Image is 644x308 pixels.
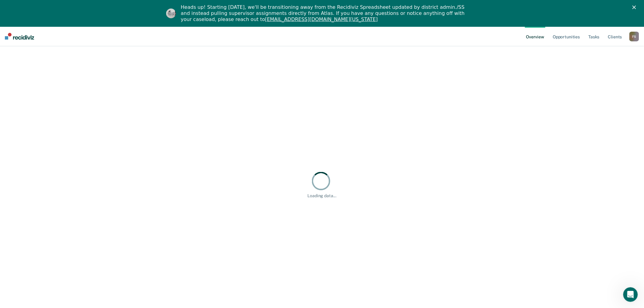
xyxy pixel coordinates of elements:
[551,26,581,46] a: Opportunities
[525,26,546,46] a: Overview
[166,9,176,18] img: Profile image for Kim
[308,193,337,198] div: Loading data...
[265,16,378,22] a: [EMAIL_ADDRESS][DOMAIN_NAME][US_STATE]
[181,4,468,23] div: Heads up! Starting [DATE], we'll be transitioning away from the Recidiviz Spreadsheet updated by ...
[607,26,623,46] a: Clients
[623,287,638,302] iframe: Intercom live chat
[629,32,639,41] div: F S
[632,5,639,9] div: Close
[5,33,34,40] img: Recidiviz
[587,26,601,46] a: Tasks
[629,32,639,41] button: FS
